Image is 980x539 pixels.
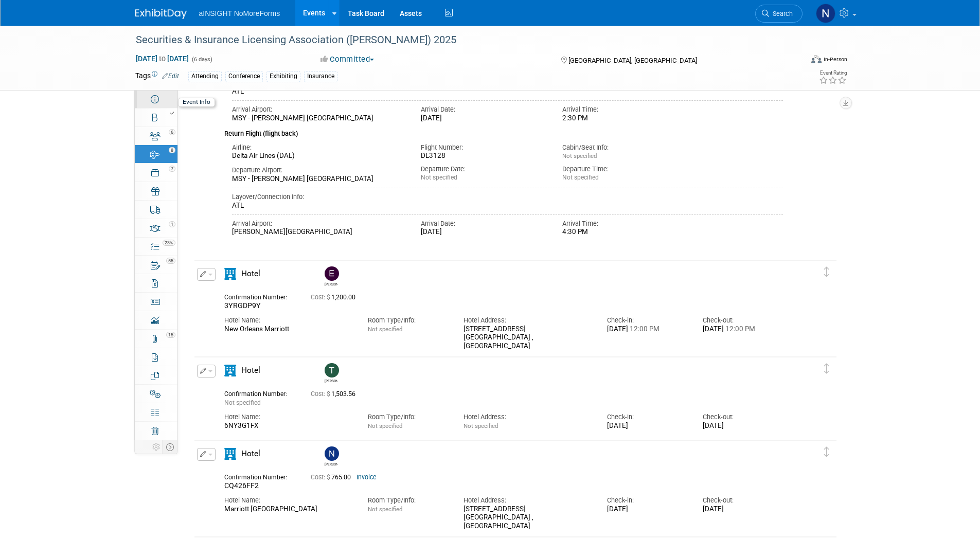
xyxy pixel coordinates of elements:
[224,365,236,376] i: Hotel
[241,449,260,458] span: Hotel
[703,325,783,334] div: [DATE]
[232,228,405,237] div: [PERSON_NAME][GEOGRAPHIC_DATA]
[703,422,783,430] div: [DATE]
[322,446,340,466] div: Nichole Brown
[232,166,405,175] div: Departure Airport:
[357,474,377,481] a: Invoice
[562,143,688,152] div: Cabin/Seat Info:
[322,363,340,383] div: Teresa Papanicolaou
[224,387,295,398] div: Confirmation Number:
[135,145,177,163] a: 8
[232,202,783,210] div: ATL
[157,55,167,63] span: to
[769,10,793,17] span: Search
[607,496,687,505] div: Check-in:
[311,294,331,301] span: Cost: $
[232,192,783,202] div: Layover/Connection Info:
[311,294,360,301] span: 1,200.00
[311,474,331,481] span: Cost: $
[170,111,174,115] i: Booth reservation complete
[607,505,687,514] div: [DATE]
[311,390,331,398] span: Cost: $
[132,31,787,49] div: Securities & Insurance Licensing Association ([PERSON_NAME]) 2025
[628,325,660,333] span: 12:00 PM
[317,54,378,65] button: Committed
[724,325,755,333] span: 12:00 PM
[162,440,177,454] td: Toggle Event Tabs
[824,267,829,277] i: Click and drag to move item
[135,70,179,82] td: Tags
[224,316,352,325] div: Hotel Name:
[166,332,175,338] span: 15
[322,266,340,286] div: Eric Guimond
[325,446,339,461] img: Nichole Brown
[166,258,175,264] span: 55
[562,228,688,237] div: 4:30 PM
[368,316,448,325] div: Room Type/Info:
[224,268,236,280] i: Hotel
[232,152,405,160] div: Delta Air Lines (DAL)
[421,165,547,174] div: Departure Date:
[311,474,355,481] span: 765.00
[232,87,783,96] div: ATL
[224,481,259,490] span: CQ426FF2
[241,269,260,278] span: Hotel
[368,422,402,429] span: Not specified
[421,219,547,228] div: Arrival Date:
[755,5,803,23] a: Search
[135,9,187,19] img: ExhibitDay
[562,165,688,174] div: Departure Time:
[135,330,177,348] a: 15
[232,219,405,228] div: Arrival Airport:
[562,114,688,123] div: 2:30 PM
[224,448,236,460] i: Hotel
[607,412,687,422] div: Check-in:
[464,316,592,325] div: Hotel Address:
[135,164,177,182] a: 7
[224,422,352,430] div: 6NY3G1FX
[568,57,697,64] span: [GEOGRAPHIC_DATA], [GEOGRAPHIC_DATA]
[224,505,352,514] div: Marriott [GEOGRAPHIC_DATA]
[304,71,337,82] div: Insurance
[325,461,337,466] div: Nichole Brown
[421,152,547,160] div: DL3128
[607,325,687,334] div: [DATE]
[169,129,175,135] span: 6
[225,71,263,82] div: Conference
[607,422,687,430] div: [DATE]
[607,316,687,325] div: Check-in:
[421,228,547,237] div: [DATE]
[241,366,260,375] span: Hotel
[464,422,498,429] span: Not specified
[562,152,597,159] span: Not specified
[421,105,547,114] div: Arrival Date:
[232,114,405,123] div: MSY - [PERSON_NAME] [GEOGRAPHIC_DATA]
[464,325,592,351] div: [STREET_ADDRESS] [GEOGRAPHIC_DATA] , [GEOGRAPHIC_DATA]
[811,55,822,63] img: Format-Inperson.png
[816,4,835,23] img: Nichole Brown
[135,238,177,256] a: 23%
[135,219,177,237] a: 1
[224,399,261,406] span: Not specified
[232,105,405,114] div: Arrival Airport:
[224,291,295,301] div: Confirmation Number:
[703,496,783,505] div: Check-out:
[135,54,189,63] span: [DATE] [DATE]
[135,256,177,274] a: 55
[224,301,261,310] span: 3YRGDP9Y
[163,240,175,246] span: 23%
[325,266,339,281] img: Eric Guimond
[819,70,847,76] div: Event Rating
[368,326,402,333] span: Not specified
[150,440,163,454] td: Personalize Event Tab Strip
[191,56,212,63] span: (6 days)
[824,364,829,374] i: Click and drag to move item
[224,471,295,481] div: Confirmation Number:
[325,378,337,383] div: Teresa Papanicolaou
[421,114,547,123] div: [DATE]
[325,281,337,286] div: Eric Guimond
[562,174,688,182] div: Not specified
[464,496,592,505] div: Hotel Address:
[224,325,352,334] div: New Orleans Marriott
[742,53,848,69] div: Event Format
